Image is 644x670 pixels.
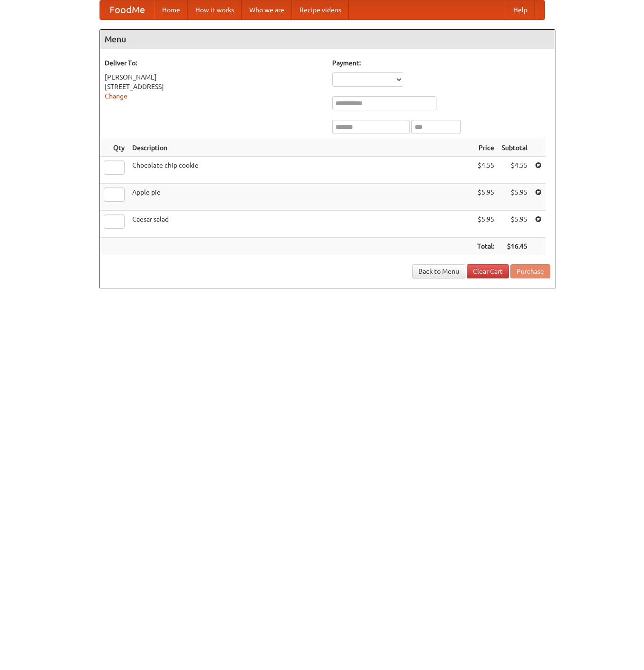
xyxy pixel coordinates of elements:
[473,139,498,157] th: Price
[105,58,323,68] h5: Deliver To:
[473,184,498,211] td: $5.95
[498,238,531,255] th: $16.45
[510,264,550,278] button: Purchase
[473,157,498,184] td: $4.55
[128,184,473,211] td: Apple pie
[128,211,473,238] td: Caesar salad
[128,139,473,157] th: Description
[498,184,531,211] td: $5.95
[100,139,128,157] th: Qty
[498,211,531,238] td: $5.95
[332,58,550,68] h5: Payment:
[506,0,535,19] a: Help
[473,211,498,238] td: $5.95
[498,157,531,184] td: $4.55
[498,139,531,157] th: Subtotal
[154,0,188,19] a: Home
[412,264,465,278] a: Back to Menu
[105,92,127,100] a: Change
[467,264,509,278] a: Clear Cart
[473,238,498,255] th: Total:
[242,0,292,19] a: Who we are
[105,82,323,91] div: [STREET_ADDRESS]
[100,30,555,49] h4: Menu
[292,0,349,19] a: Recipe videos
[100,0,154,19] a: FoodMe
[128,157,473,184] td: Chocolate chip cookie
[105,72,323,82] div: [PERSON_NAME]
[188,0,242,19] a: How it works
